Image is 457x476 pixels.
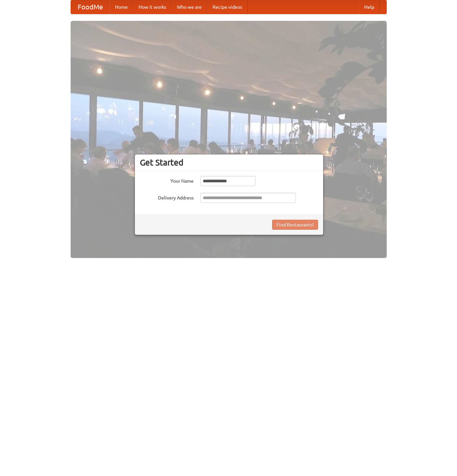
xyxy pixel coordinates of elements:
[140,157,318,168] h3: Get Started
[172,0,207,14] a: Who we are
[133,0,172,14] a: How it works
[140,176,194,184] label: Your Name
[140,193,194,201] label: Delivery Address
[71,0,110,14] a: FoodMe
[207,0,247,14] a: Recipe videos
[110,0,133,14] a: Home
[359,0,380,14] a: Help
[272,220,318,230] button: Find Restaurants!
